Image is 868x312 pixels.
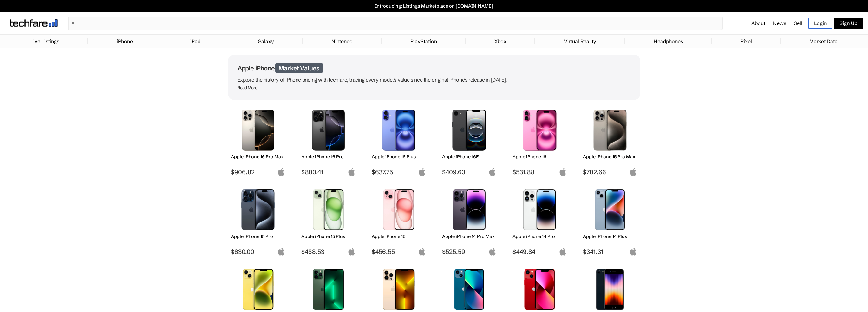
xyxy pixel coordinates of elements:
img: iPhone 15 Pro Max [588,110,632,151]
a: iPhone 16 Pro Apple iPhone 16 Pro $800.41 apple-logo [298,106,359,176]
a: News [773,20,786,26]
span: $525.59 [442,248,496,256]
span: $637.75 [372,168,426,176]
img: apple-logo [418,248,426,256]
a: iPhone [114,35,136,48]
span: $449.84 [512,248,567,256]
h2: Apple iPhone 16 Plus [372,154,426,160]
a: Live Listings [27,35,62,48]
img: iPhone 15 [376,189,421,230]
img: iPhone 16 [517,110,562,151]
a: Xbox [491,35,510,48]
img: iPhone 16 Pro Max [236,110,280,151]
a: iPhone 14 Pro Apple iPhone 14 Pro $449.84 apple-logo [510,186,570,256]
img: iPhone 16 Plus [376,110,421,151]
span: Read More [238,85,258,91]
img: apple-logo [348,248,356,256]
h2: Apple iPhone 15 Pro [231,234,285,239]
img: iPhone 13 [447,269,492,310]
a: iPhone 16E Apple iPhone 16E $409.63 apple-logo [439,106,499,176]
img: iPhone 13 mini [517,269,562,310]
span: $702.66 [583,168,637,176]
img: apple-logo [559,168,567,176]
span: $906.82 [231,168,285,176]
p: Explore the history of iPhone pricing with techfare, tracing every model's value since the origin... [238,75,631,84]
span: $456.55 [372,248,426,256]
a: Sell [794,20,802,26]
span: $341.31 [583,248,637,256]
h2: Apple iPhone 16 Pro [301,154,356,160]
img: techfare logo [10,19,58,27]
a: Virtual Reality [561,35,599,48]
a: Market Data [806,35,841,48]
a: Nintendo [328,35,356,48]
a: iPad [187,35,204,48]
h2: Apple iPhone 16E [442,154,496,160]
a: iPhone 15 Pro Max Apple iPhone 15 Pro Max $702.66 apple-logo [580,106,640,176]
img: apple-logo [277,168,285,176]
h2: Apple iPhone 16 [512,154,567,160]
a: About [751,20,765,26]
span: $630.00 [231,248,285,256]
a: iPhone 14 Plus Apple iPhone 14 Plus $341.31 apple-logo [580,186,640,256]
a: Galaxy [255,35,277,48]
h2: Apple iPhone 15 [372,234,426,239]
img: apple-logo [277,248,285,256]
a: Login [808,18,832,29]
h2: Apple iPhone 16 Pro Max [231,154,285,160]
a: Introducing: Listings Marketplace on [DOMAIN_NAME] [3,3,865,9]
img: iPhone 16 Pro [306,110,351,151]
a: iPhone 14 Pro Max Apple iPhone 14 Pro Max $525.59 apple-logo [439,186,499,256]
a: iPhone 16 Pro Max Apple iPhone 16 Pro Max $906.82 apple-logo [228,106,288,176]
span: $800.41 [301,168,356,176]
img: apple-logo [629,248,637,256]
span: Market Values [275,63,323,73]
span: $409.63 [442,168,496,176]
img: apple-logo [488,168,496,176]
img: iPhone 16E [447,110,492,151]
a: PlayStation [407,35,440,48]
h2: Apple iPhone 14 Plus [583,234,637,239]
img: apple-logo [629,168,637,176]
img: apple-logo [418,168,426,176]
img: iPhone 14 Pro [517,189,562,230]
a: iPhone 16 Apple iPhone 16 $531.88 apple-logo [510,106,570,176]
h2: Apple iPhone 14 Pro Max [442,234,496,239]
a: Pixel [737,35,755,48]
a: iPhone 16 Plus Apple iPhone 16 Plus $637.75 apple-logo [369,106,429,176]
img: iPhone 14 Pro Max [447,189,492,230]
h2: Apple iPhone 15 Pro Max [583,154,637,160]
img: iPhone 15 Plus [306,189,351,230]
a: iPhone 15 Pro Apple iPhone 15 Pro $630.00 apple-logo [228,186,288,256]
img: iPhone 13 Pro [376,269,421,310]
a: iPhone 15 Plus Apple iPhone 15 Plus $488.53 apple-logo [298,186,359,256]
img: iPhone 14 [236,269,280,310]
span: $531.88 [512,168,567,176]
div: Read More [238,85,258,90]
a: Headphones [650,35,686,48]
h2: Apple iPhone 15 Plus [301,234,356,239]
img: apple-logo [348,168,356,176]
img: iPhone SE 3rd Gen [588,269,632,310]
h2: Apple iPhone 14 Pro [512,234,567,239]
span: $488.53 [301,248,356,256]
img: apple-logo [488,248,496,256]
a: Sign Up [834,18,863,29]
img: iPhone 14 Plus [588,189,632,230]
img: apple-logo [559,248,567,256]
img: iPhone 15 Pro [236,189,280,230]
img: iPhone 13 Pro Max [306,269,351,310]
a: iPhone 15 Apple iPhone 15 $456.55 apple-logo [369,186,429,256]
h1: Apple iPhone [238,64,631,72]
